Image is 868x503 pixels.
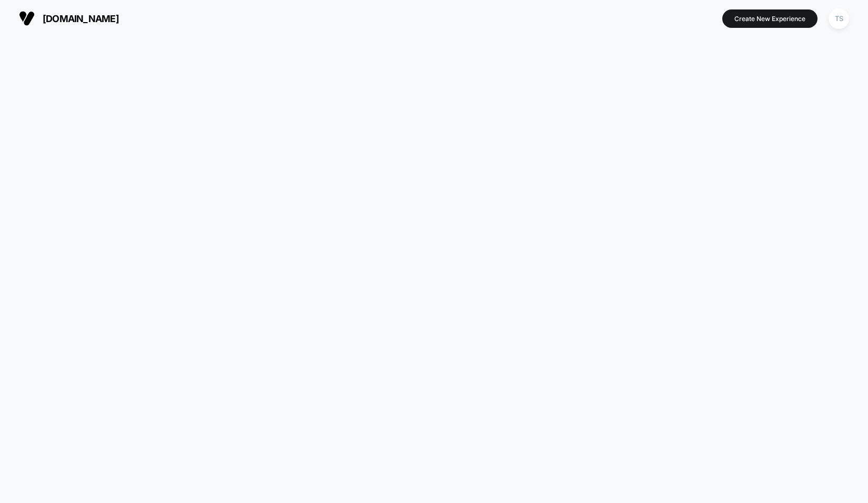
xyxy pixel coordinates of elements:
button: Create New Experience [722,9,817,28]
div: TS [829,8,849,29]
span: [DOMAIN_NAME] [43,13,119,24]
img: Visually logo [19,11,35,26]
button: [DOMAIN_NAME] [16,10,122,27]
button: TS [825,8,852,29]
